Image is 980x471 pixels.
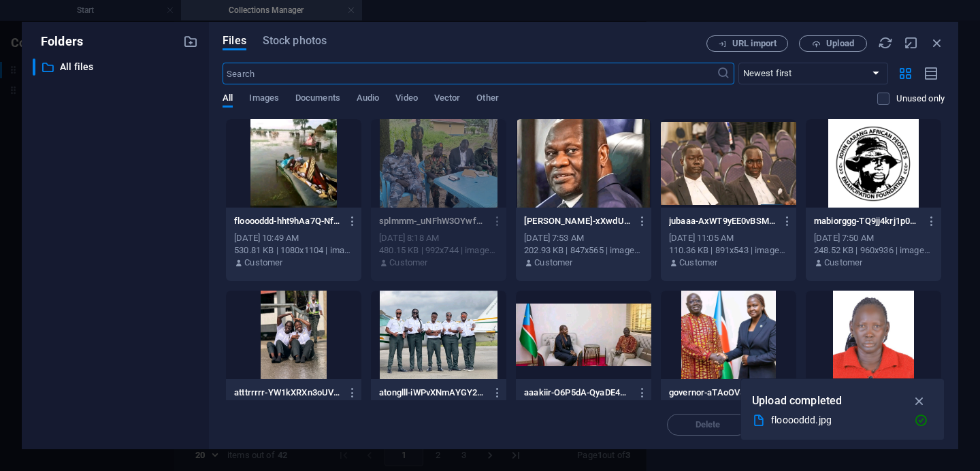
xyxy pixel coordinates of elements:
span: Upload [826,39,854,48]
p: atttrrrrr-YW1kXRXn3oUVvmqL6KagpQ.jpg [234,387,340,399]
span: Stock photos [263,33,327,49]
p: flooooddd-hht9hAa7Q-Nfv-4QGeEihQ.jpg [234,215,340,227]
p: atonglll-iWPvXNmAYGY2L4FqltIE1g.jpg [379,387,485,399]
p: splmmm-_uNFhW3OYwfsPdY838ncOw.jpg [379,215,485,227]
div: [DATE] 8:18 AM [379,232,498,244]
i: Minimize [904,35,919,50]
div: flooooddd.jpg [771,412,903,428]
i: Create new folder [183,34,198,49]
p: Displays only files that are not in use on the website. Files added during this session can still... [896,93,945,105]
p: governor-aTAoOV82ej0KqwPXkTmYKQ.jpg [669,387,775,399]
p: Customer [244,257,282,269]
p: Customer [389,257,427,269]
span: Vector [434,90,461,109]
i: Close [930,35,945,50]
p: Customer [679,257,717,269]
span: Documents [295,90,340,109]
p: jubaaa-AxWT9yEE0vBSM-qXta4W5w.jpg [669,215,775,227]
p: aaakiir-O6P5dA-QyaDE4WSSanpHkA.jpg [524,387,630,399]
button: URL import [706,35,788,52]
span: Video [395,90,417,109]
p: Customer [534,257,572,269]
div: 248.52 KB | 960x936 | image/jpeg [814,244,933,257]
i: Reload [878,35,893,50]
input: Search [223,63,716,84]
div: 202.93 KB | 847x565 | image/jpeg [524,244,643,257]
p: All files [60,59,173,75]
span: Images [249,90,279,109]
div: [DATE] 10:49 AM [234,232,353,244]
p: Customer [824,257,862,269]
div: 480.15 KB | 992x744 | image/jpeg [379,244,498,257]
span: Audio [357,90,379,109]
span: Other [476,90,498,109]
span: URL import [732,39,777,48]
div: [DATE] 7:53 AM [524,232,643,244]
span: All [223,90,233,109]
p: mabiorggg-TQ9jj4krj1p0H8zP5UIs-A.jpg [814,215,920,227]
div: 530.81 KB | 1080x1104 | image/jpeg [234,244,353,257]
div: [DATE] 7:50 AM [814,232,933,244]
span: Files [223,33,246,49]
p: Upload completed [752,392,842,410]
button: Upload [799,35,867,52]
div: [DATE] 11:05 AM [669,232,788,244]
div: 110.36 KB | 891x543 | image/jpeg [669,244,788,257]
p: Folders [33,33,83,50]
div: ​ [33,59,35,76]
p: riek-xXwdUTIckxqI01vTmb9B9Q.jpg [524,215,630,227]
